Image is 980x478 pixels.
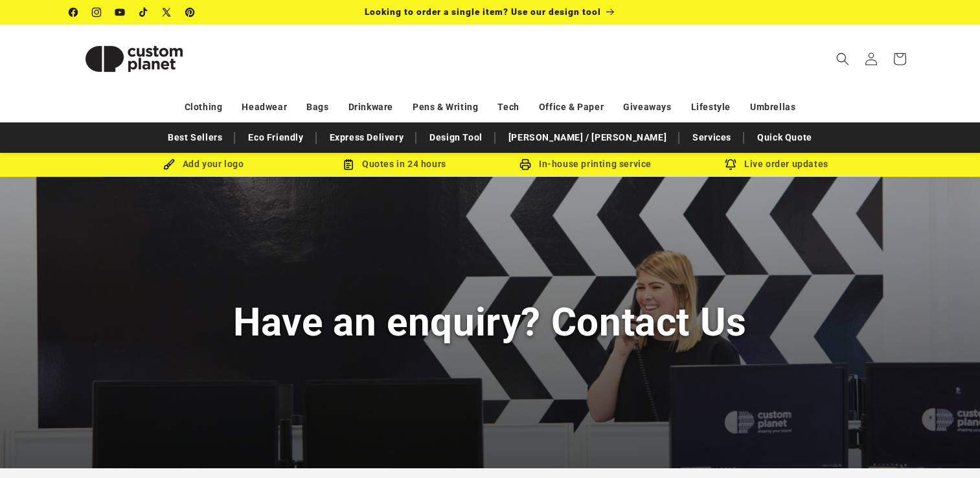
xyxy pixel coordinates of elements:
[502,126,673,149] a: [PERSON_NAME] / [PERSON_NAME]
[828,45,857,73] summary: Search
[539,96,604,119] a: Office & Paper
[306,96,328,119] a: Bags
[343,159,354,170] img: Order Updates Icon
[365,6,601,17] span: Looking to order a single item? Use our design tool
[323,126,411,149] a: Express Delivery
[423,126,489,149] a: Design Tool
[64,25,203,93] a: Custom Planet
[163,159,175,170] img: Brush Icon
[108,156,299,172] div: Add your logo
[413,96,478,119] a: Pens & Writing
[69,30,199,88] img: Custom Planet
[686,126,738,149] a: Services
[299,156,490,172] div: Quotes in 24 hours
[725,159,736,170] img: Order updates
[185,96,223,119] a: Clothing
[681,156,872,172] div: Live order updates
[497,96,519,119] a: Tech
[242,126,310,149] a: Eco Friendly
[750,96,795,119] a: Umbrellas
[242,96,287,119] a: Headwear
[490,156,681,172] div: In-house printing service
[751,126,819,149] a: Quick Quote
[161,126,229,149] a: Best Sellers
[519,159,531,170] img: In-house printing
[623,96,671,119] a: Giveaways
[348,96,393,119] a: Drinkware
[233,297,747,347] h1: Have an enquiry? Contact Us
[691,96,731,119] a: Lifestyle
